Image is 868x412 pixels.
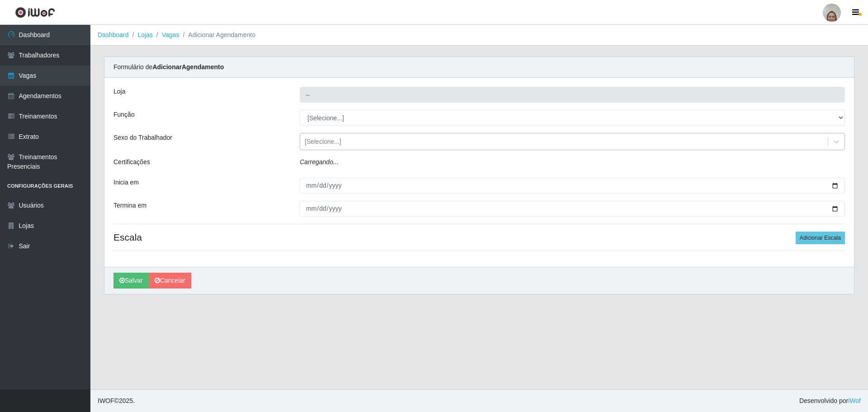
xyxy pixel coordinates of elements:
[137,31,152,38] a: Lojas
[113,110,135,119] label: Função
[113,201,146,210] label: Termina em
[305,137,341,147] div: [Selecione...]
[113,87,125,96] label: Loja
[300,201,845,217] input: 00/00/0000
[98,396,135,406] span: © 2025 .
[15,7,55,18] img: CoreUI Logo
[104,57,854,78] div: Formulário de
[113,133,172,142] label: Sexo do Trabalhador
[113,157,150,167] label: Certificações
[113,232,845,243] h4: Escala
[90,25,868,46] nav: breadcrumb
[848,397,861,404] a: iWof
[149,273,191,289] a: Cancelar
[113,178,139,187] label: Inicia em
[152,63,224,71] strong: Adicionar Agendamento
[796,232,845,244] button: Adicionar Escala
[98,31,129,38] a: Dashboard
[300,158,339,166] i: Carregando...
[799,396,861,406] span: Desenvolvido por
[300,178,845,194] input: 00/00/0000
[113,273,149,289] button: Salvar
[98,397,114,404] span: IWOF
[179,30,255,40] li: Adicionar Agendamento
[162,31,179,38] a: Vagas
